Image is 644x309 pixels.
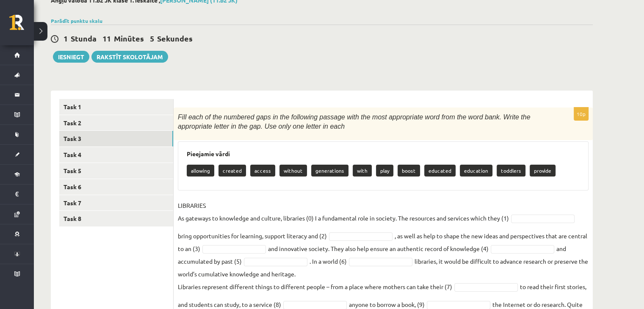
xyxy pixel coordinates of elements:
p: LIBRARIES As gateways to knowledge and culture, libraries (0) I a fundamental role in society. Th... [178,199,509,224]
p: with [353,165,372,177]
span: Sekundes [157,33,193,43]
p: provide [530,165,556,177]
a: Task 2 [59,115,173,131]
a: Rakstīt skolotājam [91,51,168,63]
p: access [250,165,275,177]
a: Task 5 [59,163,173,179]
p: 10p [574,107,589,121]
a: Task 7 [59,195,173,211]
p: education [460,165,492,177]
a: Task 3 [59,131,173,146]
p: generations [311,165,348,177]
span: Stunda [71,33,97,43]
p: Libraries represent different things to different people – from a place where mothers can take th... [178,280,452,293]
a: Parādīt punktu skalu [51,17,102,24]
a: Task 1 [59,99,173,115]
p: created [218,165,246,177]
a: Task 4 [59,147,173,163]
a: Task 6 [59,179,173,195]
a: Rīgas 1. Tālmācības vidusskola [9,15,34,36]
span: 11 [102,33,111,43]
span: Fill each of the numbered gaps in the following passage with the most appropriate word from the w... [178,113,530,130]
p: allowing [187,165,214,177]
h3: Pieejamie vārdi [187,150,580,157]
button: Iesniegt [53,51,89,63]
p: without [279,165,307,177]
p: educated [424,165,456,177]
a: Task 8 [59,211,173,226]
p: boost [398,165,420,177]
p: toddlers [497,165,525,177]
span: 1 [64,33,68,43]
span: 5 [150,33,154,43]
span: Minūtes [114,33,144,43]
p: play [376,165,393,177]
